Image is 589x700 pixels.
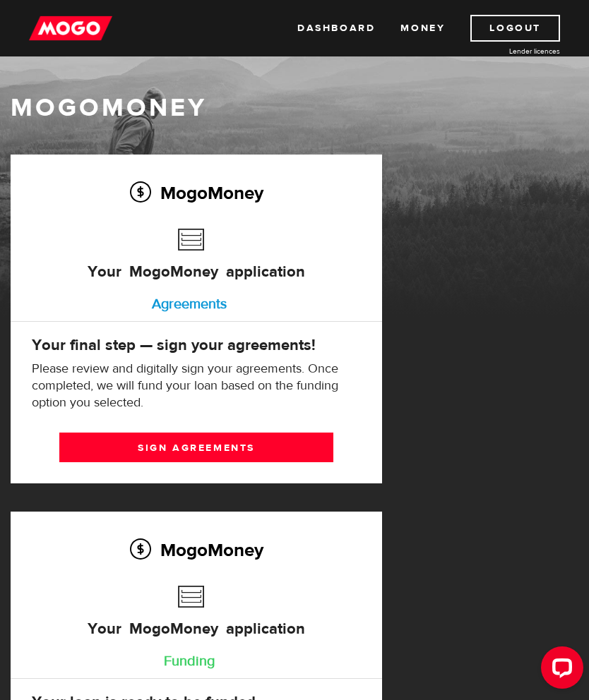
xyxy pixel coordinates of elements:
h4: Your final step — sign your agreements! [32,335,361,355]
h2: MogoMoney [32,535,361,565]
p: Please review and digitally sign your agreements. Once completed, we will fund your loan based on... [32,361,361,411]
h3: Your MogoMoney application [88,222,305,302]
h3: Your MogoMoney application [88,579,305,659]
a: Lender licences [454,46,560,56]
h1: MogoMoney [11,93,578,123]
a: Sign agreements [59,433,333,462]
iframe: LiveChat chat widget [530,641,589,700]
h2: MogoMoney [32,178,361,207]
a: Logout [470,15,560,42]
a: Money [400,15,445,42]
a: Dashboard [297,15,375,42]
div: Funding [25,647,354,675]
div: Agreements [25,290,354,318]
img: mogo_logo-11ee424be714fa7cbb0f0f49df9e16ec.png [29,15,112,42]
